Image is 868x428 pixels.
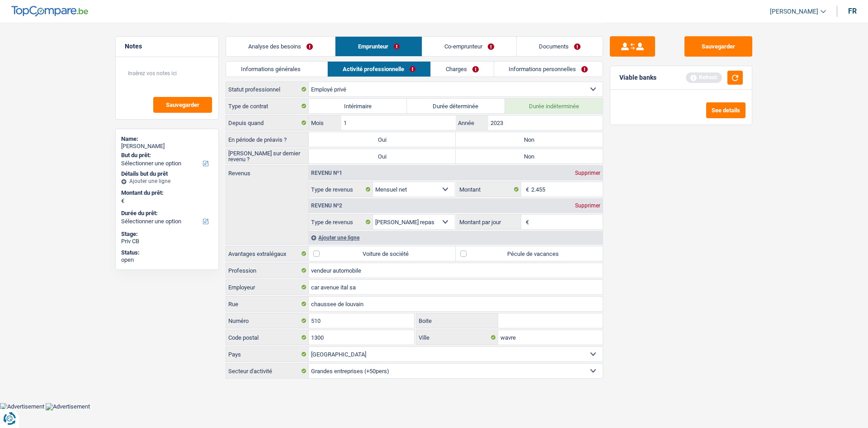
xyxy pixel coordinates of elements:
a: Analyse des besoins [226,37,335,56]
div: [PERSON_NAME] [121,143,213,150]
div: Supprimer [573,203,603,208]
a: Emprunteur [335,37,421,56]
div: Revenu nº1 [309,170,344,176]
span: € [521,215,531,229]
label: Type de revenus [309,182,373,197]
a: Co-emprunteur [422,37,516,56]
a: [PERSON_NAME] [763,4,826,19]
label: Montant du prêt: [121,189,211,197]
label: Profession [226,263,309,278]
div: Supprimer [573,170,603,176]
label: Code postal [226,330,309,345]
div: Ajouter une ligne [121,178,213,184]
div: Revenu nº2 [309,203,344,208]
label: [PERSON_NAME] sur dernier revenu ? [226,149,309,164]
label: Pays [226,347,309,361]
label: Depuis quand [226,115,309,130]
label: Durée du prêt: [121,210,211,217]
button: Sauvegarder [153,97,212,113]
a: Informations personnelles [494,62,603,77]
label: Type de revenus [309,215,373,229]
label: But du prêt: [121,152,211,159]
label: Statut professionnel [226,82,309,96]
label: Secteur d'activité [226,364,309,378]
label: Montant par jour [457,215,521,229]
div: Priv CB [121,238,213,245]
div: Name: [121,135,213,143]
button: Sauvegarder [684,36,752,57]
label: Numéro [226,313,309,328]
a: Activité professionnelle [328,62,430,77]
label: Année [456,115,488,130]
div: Status: [121,249,213,256]
label: Mois [309,115,341,130]
input: AAAA [488,115,603,130]
label: Voiture de société [309,246,456,261]
img: Advertisement [46,403,90,410]
input: MM [341,115,456,130]
a: Informations générales [226,62,327,77]
span: € [521,182,531,197]
label: Employeur [226,280,309,294]
div: Refresh [686,72,722,82]
label: Revenus [226,166,308,176]
div: Détails but du prêt [121,170,213,178]
label: Oui [309,132,456,147]
a: Charges [431,62,494,77]
span: Sauvegarder [166,102,199,108]
a: Documents [517,37,603,56]
label: Durée déterminée [407,99,505,113]
label: Non [456,149,603,164]
label: Durée indéterminée [505,99,603,113]
label: Ville [416,330,499,345]
div: fr [848,7,857,15]
label: Intérimaire [309,99,407,113]
div: Stage: [121,231,213,238]
span: € [121,197,124,205]
div: Viable banks [619,74,656,82]
div: open [121,256,213,264]
label: Boite [416,313,499,328]
h5: Notes [125,43,209,50]
div: Ajouter une ligne [309,231,603,244]
span: [PERSON_NAME] [770,8,818,15]
label: Montant [457,182,521,197]
label: Avantages extralégaux [226,246,309,261]
label: En période de préavis ? [226,132,309,147]
label: Non [456,132,603,147]
label: Oui [309,149,456,164]
img: TopCompare Logo [11,6,88,17]
label: Pécule de vacances [456,246,603,261]
button: See details [706,102,745,118]
label: Rue [226,297,309,311]
label: Type de contrat [226,99,309,113]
